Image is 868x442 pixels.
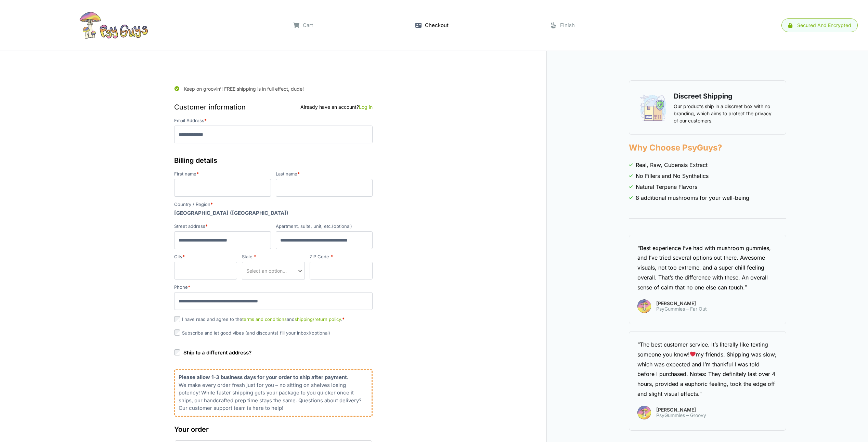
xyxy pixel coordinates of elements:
p: We make every order fresh just for you – no sitting on shelves losing potency! While faster shipp... [179,381,368,412]
span: Ship to a different address? [183,349,251,356]
a: shipping/return policy [295,316,341,322]
div: Secured and encrypted [797,23,851,28]
a: terms and conditions [242,316,287,322]
b: Please allow 1-3 business days for your order to ship after payment. [179,374,349,380]
span: Finish [560,22,575,29]
label: Phone [174,285,373,289]
strong: Discreet Shipping [674,92,733,100]
label: ZIP Code [310,255,373,259]
label: City [174,255,237,259]
span: Real, Raw, Cubensis Extract [636,161,708,169]
h3: Your order [174,424,373,434]
span: (optional) [310,330,330,336]
div: Keep on groovin’! FREE shipping is in full effect, dude! [174,80,373,94]
a: Secured and encrypted [781,18,858,32]
strong: Why Choose PsyGuys? [629,143,722,153]
span: 8 additional mushrooms for your well-being [636,194,749,202]
div: “Best experience I’ve had with mushroom gummies, and I’ve tried several options out there. Awesom... [637,243,778,292]
p: Our products ship in a discreet box with no branding, which aims to protect the privacy of our cu... [674,103,776,124]
label: First name [174,172,271,176]
h3: Customer information [174,102,373,112]
label: Last name [276,172,373,176]
label: Country / Region [174,202,373,207]
input: Subscribe and let good vibes (and discounts) fill your inbox!(optional) [174,329,180,336]
label: Email Address [174,118,373,123]
label: Street address [174,224,271,229]
span: Checkout [425,22,449,29]
span: PsyGummies – Far Out [656,306,707,312]
label: Apartment, suite, unit, etc. [276,224,373,229]
div: Already have an account? [300,103,373,110]
span: Select an option… [246,267,287,274]
label: Subscribe and let good vibes (and discounts) fill your inbox! [174,330,330,336]
span: Natural Terpene Flavors [636,183,697,191]
span: State [242,262,305,280]
strong: [GEOGRAPHIC_DATA] ([GEOGRAPHIC_DATA]) [174,210,288,216]
a: Cart [293,22,313,29]
span: [PERSON_NAME] [656,407,706,412]
h3: Billing details [174,155,373,166]
div: “The best customer service. It’s literally like texting someone you know! my friends. Shipping wa... [637,340,778,399]
span: (optional) [332,223,352,229]
label: State [242,255,305,259]
span: [PERSON_NAME] [656,301,707,306]
span: PsyGummies – Groovy [656,413,706,418]
input: I have read and agree to theterms and conditionsandshipping/return policy. [174,316,180,322]
img: ❤️ [690,351,696,357]
a: Log in [359,104,373,110]
span: No Fillers and No Synthetics [636,172,709,180]
label: I have read and agree to the and . [174,316,345,322]
input: Ship to a different address? [174,349,180,355]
